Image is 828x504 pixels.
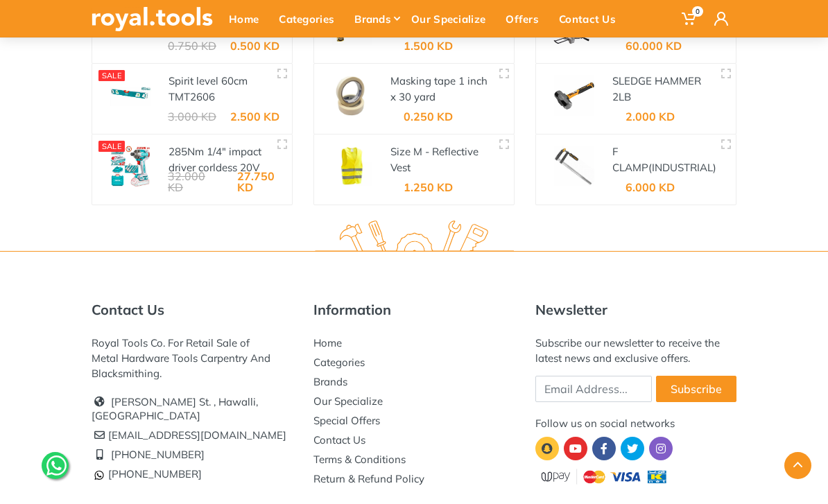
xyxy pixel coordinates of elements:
[98,141,125,152] div: SALE
[103,75,157,116] img: Royal Tools - Spirit level 60cm
[499,4,553,33] div: Offers
[692,6,703,17] span: 0
[313,356,365,369] a: Categories
[92,426,293,445] li: [EMAIL_ADDRESS][DOMAIN_NAME]
[612,74,701,103] a: SLEDGE HAMMER 2LB
[103,146,157,186] img: Royal Tools - 285Nm 1/4
[230,111,279,122] div: 2.500 KD
[169,74,248,87] a: Spirit level 60cm
[535,336,736,366] div: Subscribe our newsletter to receive the latest news and exclusive offers.
[168,171,223,193] div: 32.000 KD
[111,448,205,461] a: [PHONE_NUMBER]
[313,336,342,349] a: Home
[169,90,215,103] a: TMT2606
[612,145,716,189] a: F CLAMP(INDUSTRIAL) 120*1000
[313,414,380,427] a: Special Offers
[273,4,348,33] div: Categories
[348,4,405,33] div: Brands
[168,40,216,51] div: 0.750 KD
[535,416,736,431] div: Follow us on social networks
[404,182,453,193] div: 1.250 KD
[390,74,488,103] a: Masking tape 1 inch x 30 yard
[535,376,652,402] input: Email Address...
[92,395,258,422] a: [PERSON_NAME] St. , Hawalli, [GEOGRAPHIC_DATA]
[98,70,125,81] div: SALE
[405,4,499,33] div: Our Specialize
[553,4,630,33] div: Contact Us
[325,75,379,116] img: Royal Tools - Masking tape 1 inch x 30 yard
[92,302,293,318] h5: Contact Us
[325,146,379,186] img: Royal Tools - Size M - Reflective Vest
[223,4,273,33] div: Home
[547,146,601,186] img: Royal Tools - F CLAMP(INDUSTRIAL) 120*1000
[92,336,293,381] div: Royal Tools Co. For Retail Sale of Metal Hardware Tools Carpentry And Blacksmithing.
[237,171,293,193] div: 27.750 KD
[313,302,515,318] h5: Information
[390,145,478,174] a: Size M - Reflective Vest
[92,7,213,31] img: royal.tools Logo
[168,111,216,122] div: 3.000 KD
[230,40,279,51] div: 0.500 KD
[404,111,453,122] div: 0.250 KD
[626,111,675,122] div: 2.000 KD
[404,40,453,51] div: 1.500 KD
[313,375,347,388] a: Brands
[626,40,682,51] div: 60.000 KD
[547,75,601,116] img: Royal Tools - SLEDGE HAMMER 2LB
[313,394,383,408] a: Our Specialize
[313,433,365,446] a: Contact Us
[169,145,261,174] a: 285Nm 1/4" impact driver corldess 20V
[626,182,675,193] div: 6.000 KD
[315,220,514,259] img: royal.tools Logo
[535,302,736,318] h5: Newsletter
[656,376,736,402] button: Subscribe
